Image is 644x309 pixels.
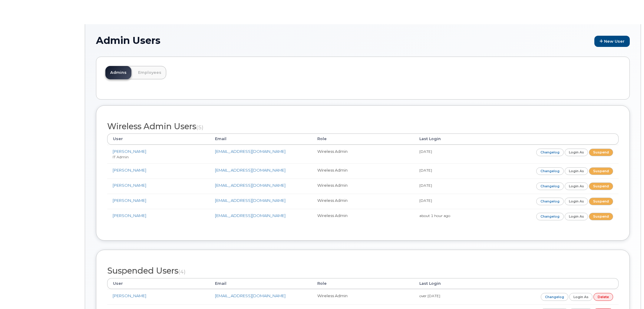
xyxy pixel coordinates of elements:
small: [DATE] [419,149,432,154]
a: [EMAIL_ADDRESS][DOMAIN_NAME] [215,183,286,188]
td: Wireless Admin [312,289,414,304]
a: [EMAIL_ADDRESS][DOMAIN_NAME] [215,168,286,173]
a: Delete [593,293,613,301]
a: Login as [565,213,588,220]
a: Changelog [541,293,568,301]
a: [PERSON_NAME] [113,293,146,298]
th: Role [312,133,414,144]
small: (4) [178,268,186,275]
th: Email [210,278,312,289]
a: Employees [133,66,166,79]
small: [DATE] [419,183,432,188]
a: [EMAIL_ADDRESS][DOMAIN_NAME] [215,293,286,298]
a: Suspend [589,167,613,175]
th: Last Login [414,133,516,144]
a: [PERSON_NAME] [113,149,146,154]
a: Changelog [536,198,564,205]
th: Email [210,133,312,144]
a: Login as [565,149,588,156]
a: Login as [569,293,593,301]
a: Login as [565,167,588,175]
th: Last Login [414,278,516,289]
small: about 1 hour ago [419,213,450,218]
a: Changelog [536,213,564,220]
th: User [107,278,210,289]
a: Suspend [589,149,613,156]
small: [DATE] [419,168,432,173]
small: (5) [196,124,203,130]
a: Changelog [536,167,564,175]
a: Admins [105,66,131,79]
h2: Suspended Users [107,266,619,275]
a: [EMAIL_ADDRESS][DOMAIN_NAME] [215,213,286,218]
a: Suspend [589,198,613,205]
a: Login as [565,182,588,190]
td: Wireless Admin [312,179,414,194]
td: Wireless Admin [312,145,414,163]
a: [EMAIL_ADDRESS][DOMAIN_NAME] [215,149,286,154]
a: [PERSON_NAME] [113,213,146,218]
a: New User [594,36,630,47]
small: over [DATE] [419,294,440,298]
a: [PERSON_NAME] [113,198,146,203]
th: User [107,133,210,144]
a: Login as [565,198,588,205]
a: Changelog [536,182,564,190]
a: [PERSON_NAME] [113,168,146,173]
td: Wireless Admin [312,209,414,224]
h1: Admin Users [96,35,630,47]
td: Wireless Admin [312,194,414,209]
h2: Wireless Admin Users [107,122,619,131]
small: [DATE] [419,198,432,203]
a: Suspend [589,182,613,190]
a: Changelog [536,149,564,156]
small: IT Admin [113,155,129,159]
a: [EMAIL_ADDRESS][DOMAIN_NAME] [215,198,286,203]
a: [PERSON_NAME] [113,183,146,188]
th: Role [312,278,414,289]
a: Suspend [589,213,613,220]
td: Wireless Admin [312,163,414,179]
